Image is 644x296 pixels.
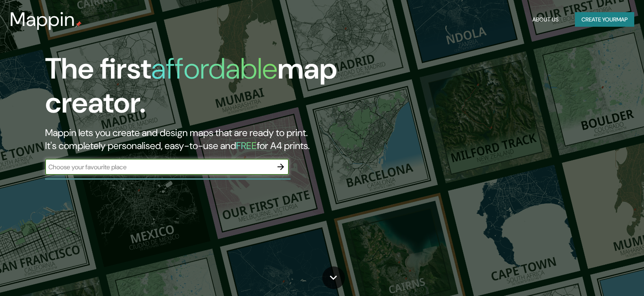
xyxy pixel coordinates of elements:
[75,21,82,28] img: mappin-pin
[575,12,634,27] button: Create yourmap
[529,12,562,27] button: About Us
[45,126,367,152] h2: Mappin lets you create and design maps that are ready to print. It's completely personalised, eas...
[236,139,257,152] h5: FREE
[45,52,367,126] h1: The first map creator.
[45,162,273,172] input: Choose your favourite place
[151,50,278,87] h1: affordable
[10,8,75,31] h3: Mappin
